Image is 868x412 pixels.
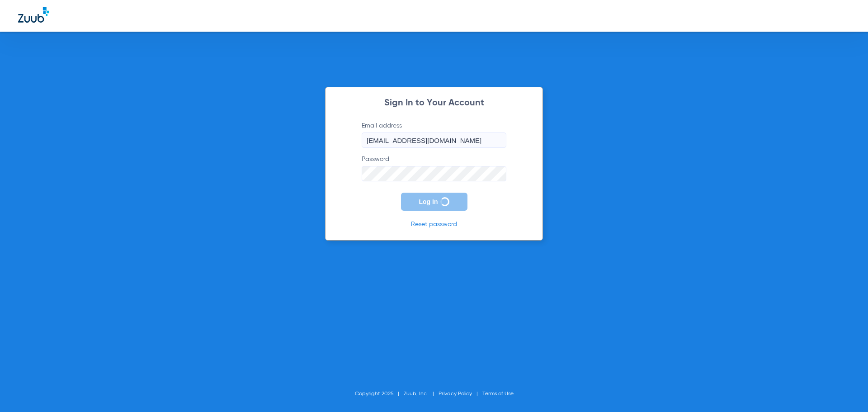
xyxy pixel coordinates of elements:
[362,155,506,181] label: Password
[348,99,520,108] h2: Sign In to Your Account
[362,166,506,181] input: Password
[482,391,514,397] a: Terms of Use
[401,193,467,211] button: Log In
[18,7,49,23] img: Zuub Logo
[439,391,472,397] a: Privacy Policy
[355,389,404,398] li: Copyright 2025
[404,389,439,398] li: Zuub, Inc.
[411,221,457,227] a: Reset password
[362,121,506,148] label: Email address
[419,198,438,205] span: Log In
[362,133,506,148] input: Email address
